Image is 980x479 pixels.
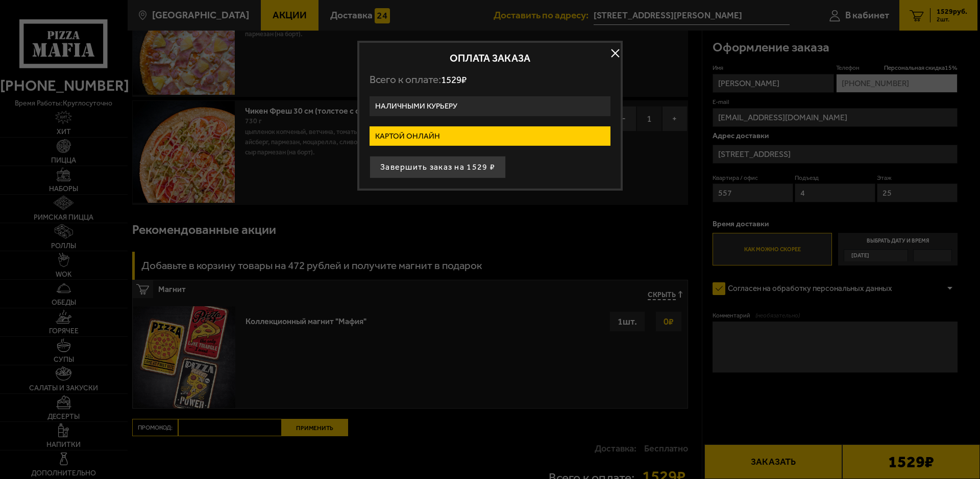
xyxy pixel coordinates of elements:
[370,156,506,178] button: Завершить заказ на 1529 ₽
[370,96,610,116] label: Наличными курьеру
[370,73,610,86] p: Всего к оплате:
[370,126,610,146] label: Картой онлайн
[441,74,467,86] span: 1529 ₽
[370,53,610,63] h2: Оплата заказа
